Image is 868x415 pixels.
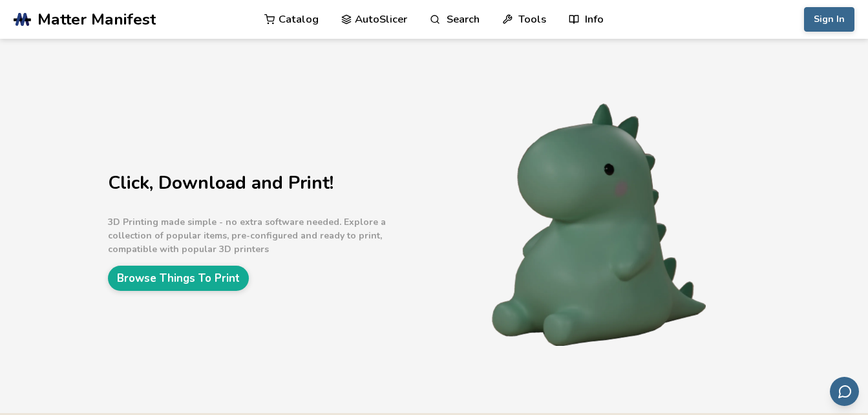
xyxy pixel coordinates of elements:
[108,266,249,291] a: Browse Things To Print
[804,7,854,32] button: Sign In
[108,215,431,256] p: 3D Printing made simple - no extra software needed. Explore a collection of popular items, pre-co...
[108,173,431,193] h1: Click, Download and Print!
[37,10,156,28] span: Matter Manifest
[830,377,859,406] button: Send feedback via email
